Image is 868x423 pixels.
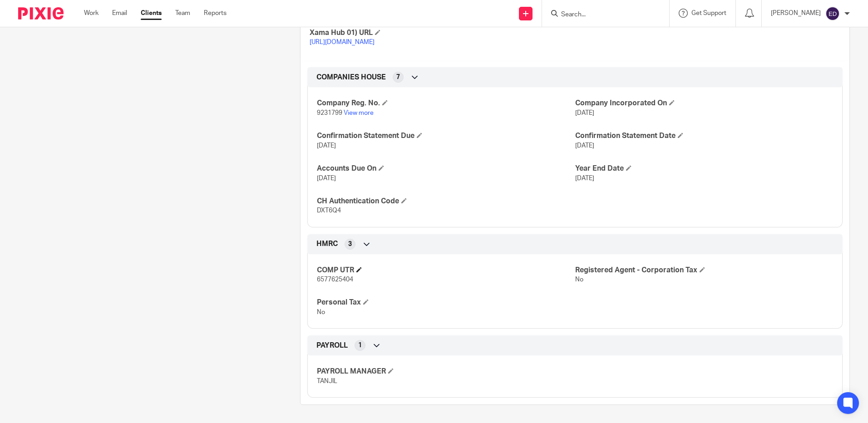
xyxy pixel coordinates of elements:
span: Get Support [691,10,726,16]
img: Pixie [18,7,64,20]
h4: CH Authentication Code [317,197,575,206]
h4: Company Incorporated On [575,98,833,108]
h4: Confirmation Statement Due [317,131,575,141]
a: Work [84,9,99,18]
span: [DATE] [575,110,594,116]
span: HMRC [316,239,338,249]
h4: Registered Agent - Corporation Tax [575,266,833,275]
span: 3 [348,240,352,249]
h4: Accounts Due On [317,164,575,173]
span: [DATE] [317,143,336,149]
a: View more [344,110,374,116]
span: [DATE] [575,175,594,182]
span: [DATE] [317,175,336,182]
a: [URL][DOMAIN_NAME] [310,39,375,45]
span: TANJIL [317,378,337,384]
span: 7 [396,73,400,82]
span: 1 [358,341,362,350]
h4: Personal Tax [317,298,575,307]
a: Reports [204,9,227,18]
input: Search [560,11,642,19]
span: 9231799 [317,110,342,116]
span: No [317,309,325,315]
span: No [575,276,583,283]
span: [DATE] [575,143,594,149]
span: COMPANIES HOUSE [316,73,386,82]
a: Clients [141,9,162,18]
p: [PERSON_NAME] [771,9,821,18]
span: 6577625404 [317,276,353,283]
h4: Year End Date [575,164,833,173]
span: PAYROLL [316,341,348,350]
h4: PAYROLL MANAGER [317,367,575,376]
h4: Xama Hub 01) URL [310,28,575,38]
img: svg%3E [825,6,840,21]
a: Team [175,9,190,18]
h4: Company Reg. No. [317,98,575,108]
a: Email [112,9,127,18]
h4: Confirmation Statement Date [575,131,833,141]
span: DXT6Q4 [317,207,341,214]
h4: COMP UTR [317,266,575,275]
